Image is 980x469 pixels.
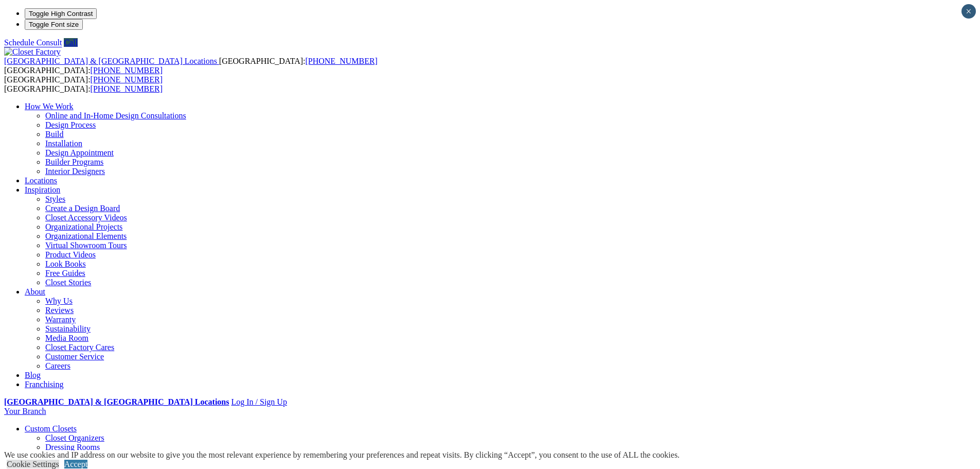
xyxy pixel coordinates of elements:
a: Sustainability [45,324,91,333]
a: Online and In-Home Design Consultations [45,111,186,120]
a: Accept [64,460,87,468]
a: Virtual Showroom Tours [45,241,127,250]
a: Installation [45,139,82,148]
a: Media Room [45,334,88,342]
span: [GEOGRAPHIC_DATA] & [GEOGRAPHIC_DATA] Locations [4,57,217,65]
a: Free Guides [45,269,85,277]
a: [PHONE_NUMBER] [91,75,163,84]
a: Cookie Settings [7,460,59,468]
a: Create a Design Board [45,204,120,213]
span: [GEOGRAPHIC_DATA]: [GEOGRAPHIC_DATA]: [4,75,163,93]
a: Locations [25,176,57,185]
a: Design Process [45,120,96,129]
button: Toggle Font size [25,19,83,30]
a: Reviews [45,306,74,315]
a: Franchising [25,380,64,389]
a: [PHONE_NUMBER] [91,84,163,93]
span: [GEOGRAPHIC_DATA]: [GEOGRAPHIC_DATA]: [4,57,378,75]
a: Blog [25,371,41,379]
a: Inspiration [25,185,60,194]
a: Dressing Rooms [45,443,100,451]
a: Organizational Elements [45,232,127,240]
a: Styles [45,195,65,203]
a: Warranty [45,315,76,324]
a: Look Books [45,259,86,268]
a: Call [64,38,78,47]
a: [PHONE_NUMBER] [91,66,163,75]
a: Why Us [45,297,73,305]
a: Schedule Consult [4,38,62,47]
a: Interior Designers [45,167,105,176]
a: Organizational Projects [45,222,122,231]
a: Builder Programs [45,158,103,166]
a: Closet Factory Cares [45,343,114,352]
a: Your Branch [4,407,46,415]
a: Build [45,130,64,138]
a: Careers [45,361,70,370]
a: [PHONE_NUMBER] [305,57,377,65]
a: Product Videos [45,250,96,259]
a: Closet Stories [45,278,91,287]
img: Closet Factory [4,47,61,57]
span: Toggle High Contrast [29,10,93,18]
div: We use cookies and IP address on our website to give you the most relevant experience by remember... [4,450,680,460]
a: Closet Organizers [45,433,104,442]
a: [GEOGRAPHIC_DATA] & [GEOGRAPHIC_DATA] Locations [4,57,219,65]
a: Custom Closets [25,424,77,433]
a: Customer Service [45,352,104,361]
span: Toggle Font size [29,21,79,28]
a: Log In / Sign Up [231,397,287,406]
a: Design Appointment [45,148,114,157]
a: [GEOGRAPHIC_DATA] & [GEOGRAPHIC_DATA] Locations [4,397,229,406]
a: About [25,287,45,296]
a: How We Work [25,102,74,111]
button: Close [961,4,976,19]
a: Closet Accessory Videos [45,213,127,222]
button: Toggle High Contrast [25,8,97,19]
